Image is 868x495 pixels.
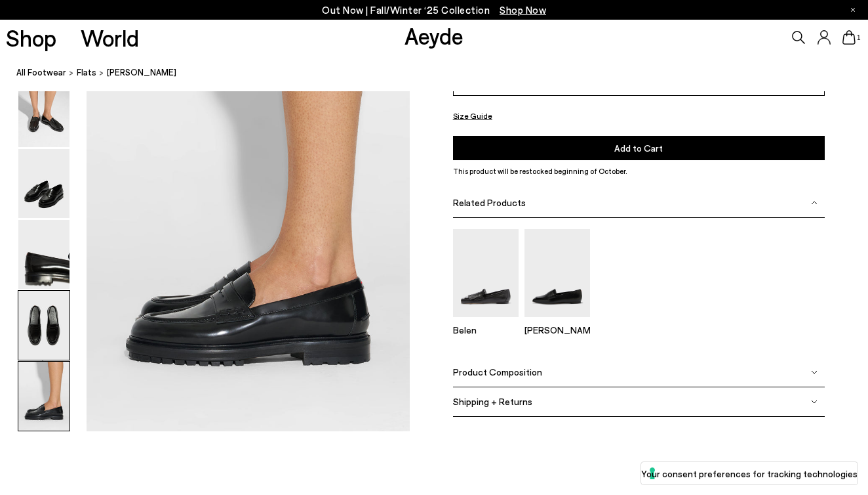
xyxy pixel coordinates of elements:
[614,142,663,154] span: Add to Cart
[524,324,590,335] p: [PERSON_NAME]
[453,229,519,316] img: Belen Tassel Loafers
[18,78,69,147] img: Leon Loafers - Image 2
[811,200,818,206] img: svg%3E
[811,369,818,376] img: svg%3E
[842,30,856,45] a: 1
[811,398,818,405] img: svg%3E
[524,308,590,335] a: Alfie Leather Loafers [PERSON_NAME]
[641,467,858,481] label: Your consent preferences for tracking technologies
[18,220,69,289] img: Leon Loafers - Image 4
[453,136,825,160] button: Add to Cart
[856,34,862,41] span: 1
[453,396,532,407] span: Shipping + Returns
[453,366,542,377] span: Product Composition
[77,67,96,77] span: flats
[641,462,858,484] button: Your consent preferences for tracking technologies
[524,229,590,316] img: Alfie Leather Loafers
[18,291,69,360] img: Leon Loafers - Image 5
[453,324,519,335] p: Belen
[453,165,825,177] p: This product will be restocked beginning of October.
[18,362,69,431] img: Leon Loafers - Image 6
[77,66,96,79] a: flats
[404,22,464,49] a: Aeyde
[16,55,868,91] nav: breadcrumb
[6,26,56,49] a: Shop
[453,108,492,124] button: Size Guide
[81,26,139,49] a: World
[16,66,66,79] a: All Footwear
[453,197,526,208] span: Related Products
[322,2,546,18] p: Out Now | Fall/Winter ‘25 Collection
[18,149,69,218] img: Leon Loafers - Image 3
[107,66,176,79] span: [PERSON_NAME]
[500,4,546,16] span: Navigate to /collections/new-in
[453,308,519,335] a: Belen Tassel Loafers Belen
